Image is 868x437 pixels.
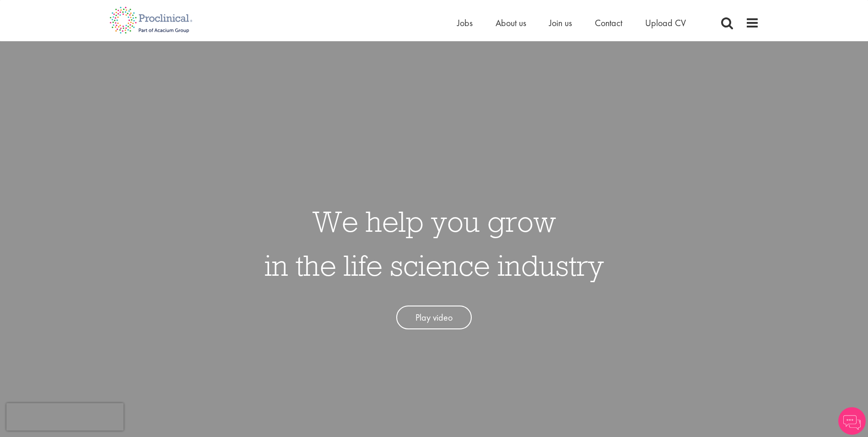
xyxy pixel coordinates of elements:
a: About us [496,17,526,29]
img: Chatbot [838,407,866,435]
a: Play video [396,306,472,330]
a: Upload CV [645,17,686,29]
h1: We help you grow in the life science industry [264,199,604,287]
a: Jobs [457,17,473,29]
a: Contact [595,17,622,29]
a: Join us [549,17,572,29]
